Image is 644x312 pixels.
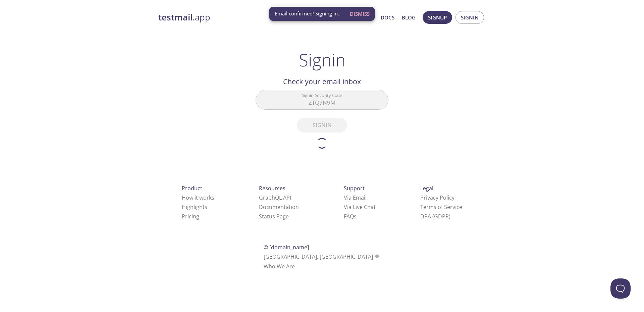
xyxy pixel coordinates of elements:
span: Email confirmed! Signing in... [275,10,342,17]
a: testmail.app [158,12,316,23]
a: Terms of Service [420,203,462,211]
a: Privacy Policy [420,194,454,201]
span: Legal [420,185,433,192]
span: © [DOMAIN_NAME] [264,244,309,251]
span: s [354,213,357,220]
iframe: Help Scout Beacon - Open [610,278,631,299]
span: Product [182,185,202,192]
a: Pricing [182,213,199,220]
button: Signin [455,11,484,24]
strong: testmail [158,11,193,23]
button: Dismiss [347,7,372,20]
a: Blog [402,13,416,22]
a: How it works [182,194,214,201]
a: Via Email [344,194,367,201]
a: Documentation [259,203,299,211]
a: GraphQL API [259,194,291,201]
a: Docs [381,13,394,22]
h2: Check your email inbox [256,76,388,87]
button: Signup [423,11,452,24]
span: Dismiss [350,9,370,18]
span: [GEOGRAPHIC_DATA], [GEOGRAPHIC_DATA] [264,253,381,260]
span: Support [344,185,365,192]
a: Via Live Chat [344,203,376,211]
a: Who We Are [264,263,295,270]
a: Status Page [259,213,289,220]
span: Signin [461,13,479,22]
a: FAQ [344,213,357,220]
span: Signup [428,13,447,22]
h1: Signin [299,50,345,70]
a: DPA (GDPR) [420,213,450,220]
a: Highlights [182,203,207,211]
span: Resources [259,185,285,192]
